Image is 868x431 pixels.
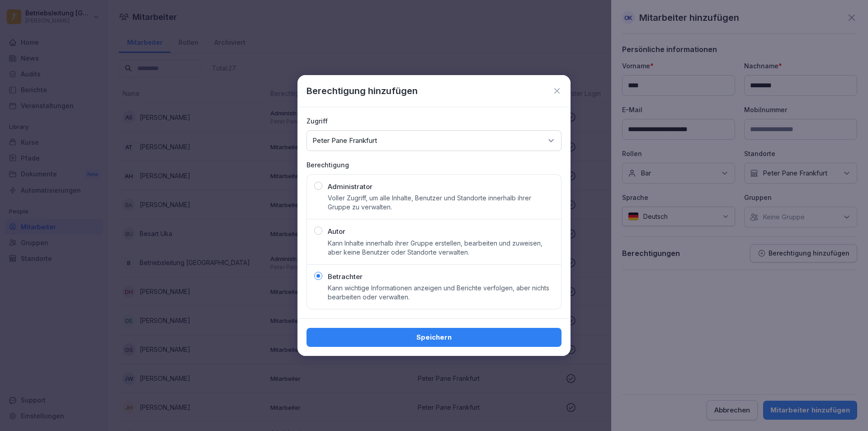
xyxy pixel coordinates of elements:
[314,332,554,342] div: Speichern
[328,272,363,282] p: Betrachter
[307,160,561,170] p: Berechtigung
[328,239,554,257] p: Kann Inhalte innerhalb ihrer Gruppe erstellen, bearbeiten und zuweisen, aber keine Benutzer oder ...
[328,284,554,302] p: Kann wichtige Informationen anzeigen und Berichte verfolgen, aber nichts bearbeiten oder verwalten.
[307,116,561,126] p: Zugriff
[328,227,345,237] p: Autor
[328,194,554,212] p: Voller Zugriff, um alle Inhalte, Benutzer und Standorte innerhalb ihrer Gruppe zu verwalten.
[312,136,377,145] p: Peter Pane Frankfurt
[307,84,418,98] p: Berechtigung hinzufügen
[328,182,373,192] p: Administrator
[307,328,561,347] button: Speichern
